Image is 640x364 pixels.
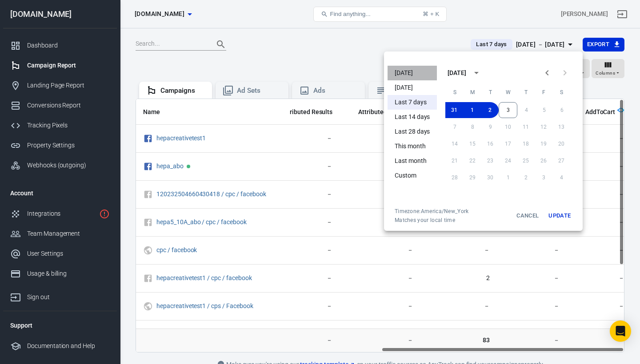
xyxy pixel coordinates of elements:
li: Custom [388,168,437,183]
span: Saturday [553,83,569,101]
span: Friday [536,83,552,101]
div: [DATE] [448,68,466,78]
li: [DATE] [388,66,437,80]
li: Last 14 days [388,110,437,124]
span: Thursday [518,83,534,101]
li: Last 7 days [388,95,437,110]
button: Cancel [513,208,542,224]
li: Last month [388,154,437,168]
div: Timezone: America/New_York [395,208,469,215]
button: 3 [499,102,517,118]
span: Tuesday [482,83,498,101]
button: Update [545,208,574,224]
button: 31 [445,102,463,118]
li: [DATE] [388,80,437,95]
span: Sunday [447,83,463,101]
li: Last 28 days [388,124,437,139]
span: Wednesday [500,83,516,101]
button: 2 [481,102,499,118]
button: 1 [463,102,481,118]
span: Monday [464,83,480,101]
li: This month [388,139,437,154]
div: Open Intercom Messenger [610,320,631,342]
button: calendar view is open, switch to year view [469,65,484,80]
span: Matches your local time [395,217,469,224]
button: Previous month [538,64,556,82]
